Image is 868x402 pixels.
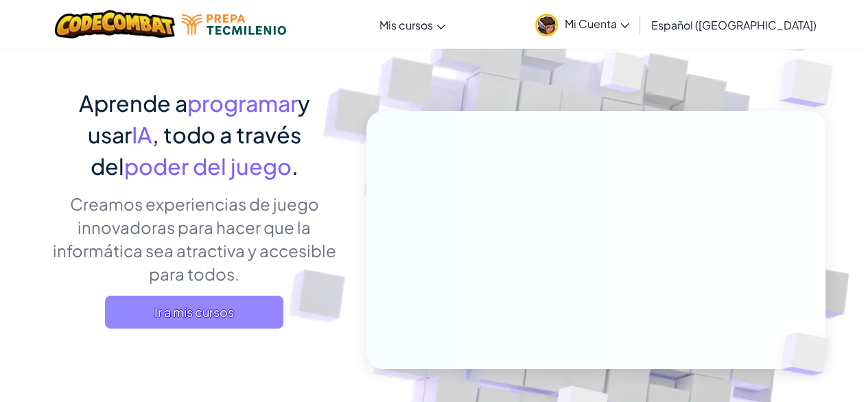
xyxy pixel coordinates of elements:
img: avatar [535,14,558,36]
font: Mis cursos [379,18,433,32]
a: Mi Cuenta [528,3,636,46]
img: Logotipo de CodeCombat [55,10,175,38]
font: , todo a través del [91,121,301,180]
font: IA [132,121,152,148]
img: Cubos superpuestos [574,25,672,127]
a: Español ([GEOGRAPHIC_DATA]) [644,6,823,43]
a: Ir a mis cursos [105,296,283,329]
font: Creamos experiencias de juego innovadoras para hacer que la informática sea atractiva y accesible... [53,193,336,284]
font: . [292,152,298,180]
a: Mis cursos [373,6,452,43]
font: Español ([GEOGRAPHIC_DATA]) [651,18,817,32]
font: Mi Cuenta [565,16,617,31]
img: Logotipo de Tecmilenio [182,14,286,35]
font: programar [187,89,298,117]
font: Ir a mis cursos [154,304,234,320]
font: poder del juego [124,152,292,180]
font: Aprende a [79,89,187,117]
